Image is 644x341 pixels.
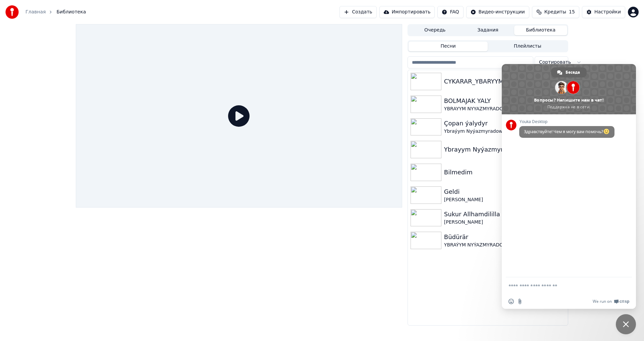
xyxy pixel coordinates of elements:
button: Очередь [409,25,462,35]
div: Ybraýym Nyýazmyradow [444,128,565,135]
button: Импортировать [379,6,435,18]
button: Задания [462,25,515,35]
div: [PERSON_NAME] [444,196,565,203]
textarea: Отправьте сообщение... [508,283,614,289]
span: Кредиты [544,9,566,15]
div: Geldi [444,187,565,196]
button: Плейлисты [488,42,567,51]
button: Библиотека [514,25,567,35]
span: Crisp [620,299,629,304]
button: Настройки [582,6,625,18]
div: Беседа [551,67,587,77]
div: Çopan ýalydyr [444,119,565,128]
button: Кредиты15 [532,6,579,18]
div: BOLMAJAK YALY [444,96,565,106]
div: Bilmedim [444,168,565,177]
img: youka [5,5,19,19]
span: Беседа [566,67,580,77]
div: Закрыть чат [616,314,636,334]
span: Отправить файл [517,299,523,304]
div: YBRAYYM NYYAZMYRADOW [444,106,565,112]
button: Песни [409,42,488,51]
span: Библиотека [56,9,86,15]
nav: breadcrumb [25,9,86,15]
span: Здравствуйте! Чем я могу вам помочь? [524,129,610,134]
div: Sukur Allhamdililla [444,210,565,219]
div: Ybrayym Nyýazmyradow Kakam Nirede [444,145,565,154]
span: Вставить emoji [508,299,514,304]
a: Главная [25,9,46,15]
button: Создать [339,6,376,18]
span: Youka Desktop [519,119,614,124]
button: FAQ [437,6,463,18]
div: Büdürär [444,232,565,242]
div: [PERSON_NAME] [444,219,565,226]
span: 15 [569,9,575,15]
div: CYKARAR_YBARYYM_N [444,77,565,86]
span: We run on [593,299,612,304]
div: Настройки [594,9,621,15]
button: Видео-инструкции [466,6,529,18]
div: YBRAÝYM NYÝAZMYRADOW [444,242,565,248]
span: Сортировать [539,59,571,66]
a: We run onCrisp [593,299,629,304]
